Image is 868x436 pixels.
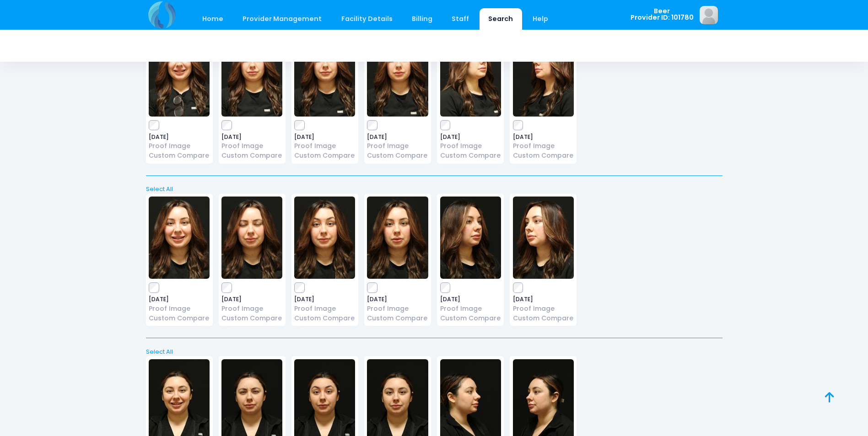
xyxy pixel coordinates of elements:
[367,297,428,302] span: [DATE]
[221,304,282,314] a: Proof Image
[367,141,428,151] a: Proof Image
[294,34,355,117] img: image
[221,34,282,117] img: image
[149,151,210,160] a: Custom Compare
[221,297,282,302] span: [DATE]
[143,347,725,356] a: Select All
[234,8,331,30] a: Provider Management
[513,197,574,279] img: image
[294,304,355,314] a: Proof Image
[440,141,501,151] a: Proof Image
[367,151,428,160] a: Custom Compare
[513,314,574,323] a: Custom Compare
[513,297,574,302] span: [DATE]
[440,134,501,140] span: [DATE]
[149,134,210,140] span: [DATE]
[513,304,574,314] a: Proof Image
[149,304,210,314] a: Proof Image
[480,8,522,30] a: Search
[440,197,501,279] img: image
[332,8,401,30] a: Facility Details
[440,34,501,117] img: image
[440,304,501,314] a: Proof Image
[149,197,210,279] img: image
[403,8,441,30] a: Billing
[513,141,574,151] a: Proof Image
[294,141,355,151] a: Proof Image
[149,297,210,302] span: [DATE]
[294,314,355,323] a: Custom Compare
[294,151,355,160] a: Custom Compare
[221,141,282,151] a: Proof Image
[143,185,725,194] a: Select All
[221,314,282,323] a: Custom Compare
[149,141,210,151] a: Proof Image
[367,314,428,323] a: Custom Compare
[440,151,501,160] a: Custom Compare
[700,6,718,24] img: image
[294,134,355,140] span: [DATE]
[513,151,574,160] a: Custom Compare
[294,197,355,279] img: image
[221,151,282,160] a: Custom Compare
[367,304,428,314] a: Proof Image
[194,8,232,30] a: Home
[149,34,210,117] img: image
[149,314,210,323] a: Custom Compare
[440,314,501,323] a: Custom Compare
[221,197,282,279] img: image
[294,297,355,302] span: [DATE]
[513,34,574,117] img: image
[367,34,428,117] img: image
[221,134,282,140] span: [DATE]
[513,134,574,140] span: [DATE]
[443,8,478,30] a: Staff
[440,297,501,302] span: [DATE]
[631,8,694,21] span: Beer Provider ID: 101780
[523,8,557,30] a: Help
[367,197,428,279] img: image
[367,134,428,140] span: [DATE]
